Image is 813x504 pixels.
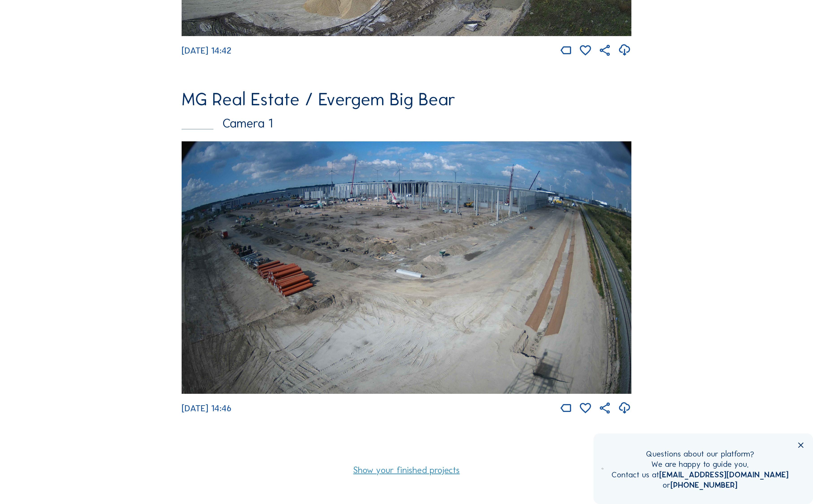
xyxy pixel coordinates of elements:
div: Camera 1 [182,117,631,130]
a: Show your finished projects [353,466,460,475]
div: We are happy to guide you. [611,459,789,470]
span: [DATE] 14:46 [182,403,231,414]
div: MG Real Estate / Evergem Big Bear [182,90,631,108]
div: Contact us at [611,470,789,480]
img: Image [182,141,631,394]
div: Questions about our platform? [611,449,789,459]
a: [PHONE_NUMBER] [670,480,737,490]
img: operator [602,449,603,489]
span: [DATE] 14:42 [182,45,231,56]
div: or [611,480,789,490]
a: [EMAIL_ADDRESS][DOMAIN_NAME] [659,470,789,480]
